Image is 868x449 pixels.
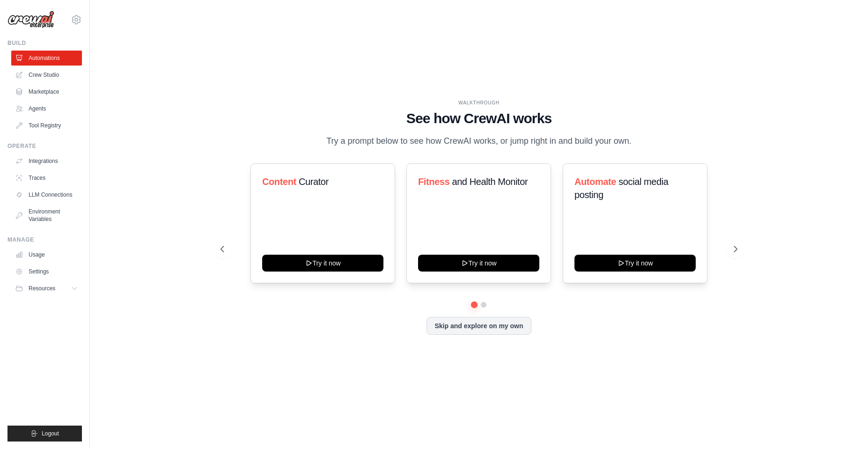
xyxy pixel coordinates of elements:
a: Automations [11,51,82,66]
a: LLM Connections [11,187,82,202]
a: Tool Registry [11,118,82,133]
button: Try it now [418,255,539,272]
a: Settings [11,264,82,279]
a: Usage [11,247,82,262]
div: Manage [7,236,82,243]
div: WALKTHROUGH [221,99,737,106]
span: Curator [299,177,329,187]
span: social media posting [574,177,669,200]
span: Fitness [418,177,449,187]
span: Resources [29,285,55,292]
p: Try a prompt below to see how CrewAI works, or jump right in and build your own. [322,134,636,148]
iframe: Chat Widget [821,404,868,449]
a: Crew Studio [11,67,82,82]
button: Logout [7,426,82,442]
h1: See how CrewAI works [221,110,737,127]
button: Try it now [574,255,696,272]
button: Skip and explore on my own [427,317,531,335]
button: Resources [11,281,82,296]
button: Try it now [262,255,383,272]
a: Environment Variables [11,204,82,227]
img: Logo [7,11,54,29]
a: Marketplace [11,84,82,99]
a: Traces [11,170,82,185]
span: and Health Monitor [452,177,528,187]
div: Operate [7,142,82,150]
div: Build [7,39,82,47]
span: Content [262,177,296,187]
a: Agents [11,101,82,116]
span: Logout [42,430,59,437]
span: Automate [574,177,616,187]
a: Integrations [11,154,82,169]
